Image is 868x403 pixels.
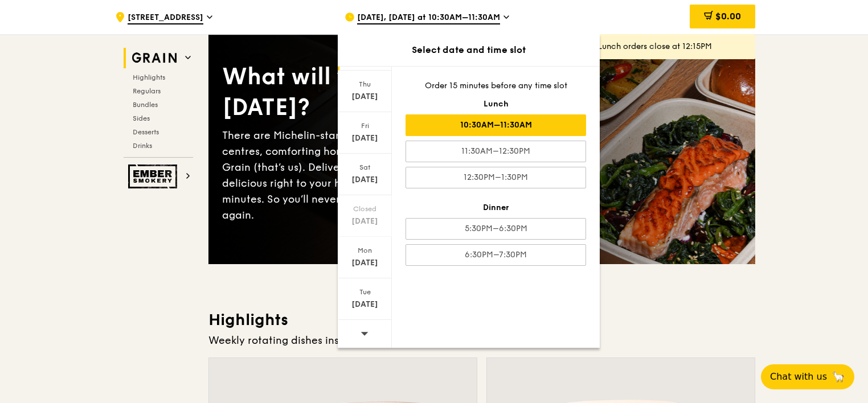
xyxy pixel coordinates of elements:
span: Drinks [133,142,152,150]
div: 5:30PM–6:30PM [406,218,586,240]
span: Bundles [133,101,158,109]
div: [DATE] [339,299,390,310]
span: Chat with us [770,370,827,384]
h3: Highlights [208,310,755,330]
div: There are Michelin-star restaurants, hawker centres, comforting home-cooked classics… and Grain (... [222,128,482,223]
span: [DATE], [DATE] at 10:30AM–11:30AM [357,12,500,24]
img: Grain web logo [128,48,181,68]
span: Sides [133,114,150,122]
div: Tue [339,287,390,297]
div: [DATE] [339,91,390,102]
span: Highlights [133,73,165,81]
span: [STREET_ADDRESS] [128,12,203,24]
div: Closed [339,204,390,213]
span: Regulars [133,87,161,95]
div: Order 15 minutes before any time slot [406,80,586,92]
div: Mon [339,246,390,255]
div: 6:30PM–7:30PM [406,244,586,266]
div: [DATE] [339,133,390,144]
div: Thu [339,80,390,89]
div: Weekly rotating dishes inspired by flavours from around the world. [208,332,755,348]
span: $0.00 [715,11,741,22]
img: Ember Smokery web logo [128,165,181,188]
button: Chat with us🦙 [761,364,854,389]
span: Desserts [133,128,159,136]
div: Sat [339,163,390,172]
div: Select date and time slot [338,43,600,57]
div: Lunch orders close at 12:15PM [598,41,746,52]
div: Lunch [406,98,586,110]
div: Dinner [406,202,586,213]
div: Fri [339,121,390,130]
div: 11:30AM–12:30PM [406,141,586,162]
span: 🦙 [832,370,845,384]
div: [DATE] [339,216,390,227]
div: What will you eat [DATE]? [222,61,482,123]
div: 12:30PM–1:30PM [406,167,586,188]
div: [DATE] [339,257,390,269]
div: [DATE] [339,174,390,186]
div: 10:30AM–11:30AM [406,114,586,136]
